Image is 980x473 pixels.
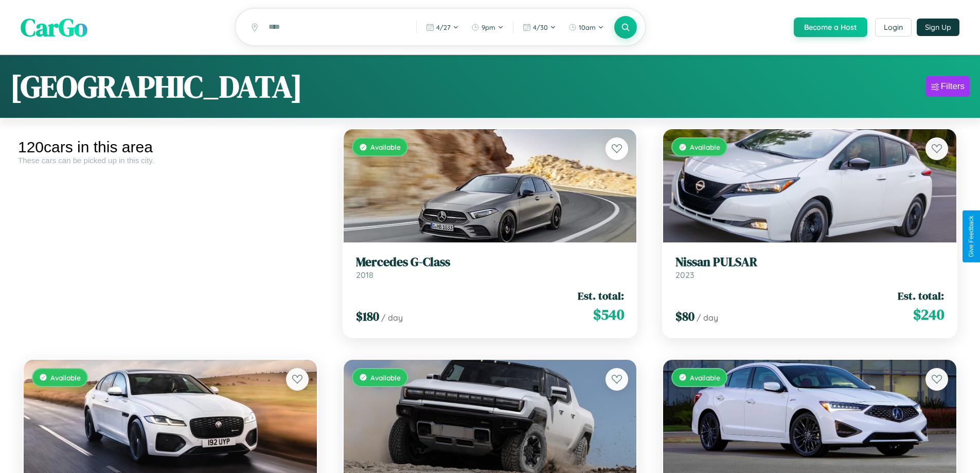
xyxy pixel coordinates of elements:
button: Become a Host [794,17,867,37]
a: Nissan PULSAR2023 [675,255,944,280]
span: / day [381,312,403,323]
span: $ 180 [356,308,379,325]
span: 2018 [356,270,373,280]
span: Available [50,373,81,382]
h3: Mercedes G-Class [356,255,625,270]
button: 10am [563,19,609,36]
span: Available [690,373,720,382]
a: Mercedes G-Class2018 [356,255,625,280]
span: $ 540 [593,304,624,325]
span: / day [697,312,718,323]
span: Est. total: [578,288,624,303]
span: Available [370,373,401,382]
span: 9pm [482,23,495,31]
button: 9pm [466,19,509,36]
button: 4/30 [518,19,561,36]
button: Sign Up [917,19,959,36]
span: $ 240 [913,304,944,325]
button: Login [875,18,912,37]
span: Available [690,143,720,151]
span: 10am [579,23,596,31]
span: Available [370,143,401,151]
span: $ 80 [675,308,694,325]
div: Filters [941,81,965,92]
div: These cars can be picked up in this city. [18,156,323,165]
div: Give Feedback [968,216,975,257]
span: 4 / 27 [436,23,451,31]
h1: [GEOGRAPHIC_DATA] [10,65,302,108]
span: 2023 [675,270,694,280]
h3: Nissan PULSAR [675,255,944,270]
div: 120 cars in this area [18,138,323,156]
span: Est. total: [898,288,944,303]
span: 4 / 30 [533,23,548,31]
button: Filters [926,76,970,97]
button: 4/27 [421,19,464,36]
span: CarGo [21,10,87,44]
